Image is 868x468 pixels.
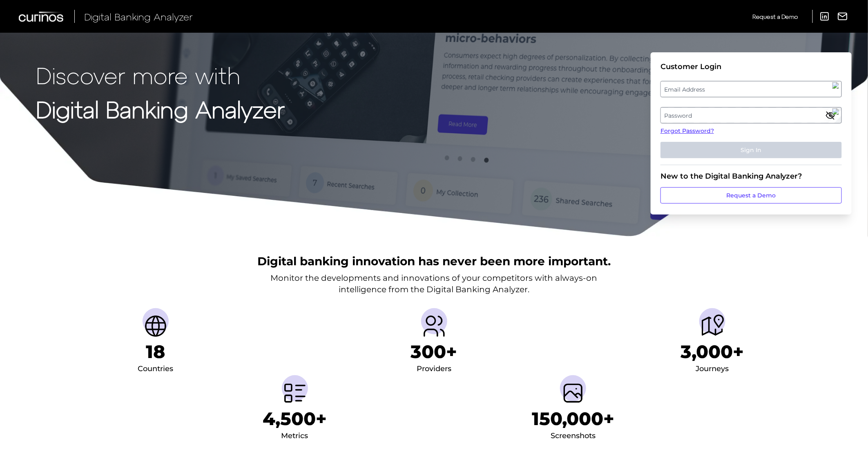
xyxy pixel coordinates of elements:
div: Countries [138,363,173,376]
button: Sign In [660,142,842,158]
h1: 3,000+ [681,341,744,363]
a: Forgot Password? [660,127,842,135]
div: Journeys [696,363,729,376]
a: Request a Demo [752,10,798,23]
div: Customer Login [660,62,842,71]
a: Request a Demo [660,187,842,204]
img: Screenshots [560,380,586,406]
h1: 4,500+ [263,408,327,430]
span: Request a Demo [752,13,798,20]
div: Providers [417,363,451,376]
img: Journeys [699,313,725,339]
strong: Digital Banking Analyzer [36,95,285,123]
h1: 18 [146,341,165,363]
img: Providers [421,313,447,339]
div: Screenshots [551,430,596,443]
img: Curinos [19,11,65,22]
h2: Digital banking innovation has never been more important. [257,253,611,269]
p: Discover more with [36,62,285,88]
label: Password [661,108,841,123]
img: Metrics [282,380,308,406]
div: Metrics [281,430,308,443]
h1: 150,000+ [532,408,614,430]
h1: 300+ [411,341,457,363]
span: Digital Banking Analyzer [84,11,193,22]
div: New to the Digital Banking Analyzer? [660,172,842,181]
img: Countries [143,313,169,339]
p: Monitor the developments and innovations of your competitors with always-on intelligence from the... [271,272,598,295]
label: Email Address [661,82,841,96]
